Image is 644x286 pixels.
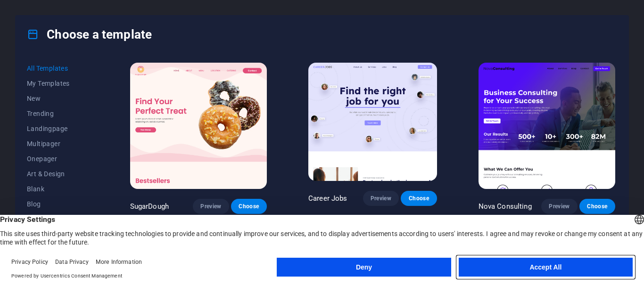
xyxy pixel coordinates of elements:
[231,199,267,214] button: Choose
[27,91,89,106] button: New
[27,200,89,208] span: Blog
[401,191,437,206] button: Choose
[27,155,89,163] span: Onepager
[27,110,89,117] span: Trending
[27,76,89,91] button: My Templates
[27,61,89,76] button: All Templates
[579,199,615,214] button: Choose
[27,80,89,87] span: My Templates
[27,170,89,178] span: Art & Design
[200,203,221,210] span: Preview
[27,151,89,166] button: Onepager
[541,199,577,214] button: Preview
[27,181,89,196] button: Blank
[27,136,89,151] button: Multipager
[130,202,169,211] p: SugarDough
[27,185,89,193] span: Blank
[408,195,429,202] span: Choose
[479,63,615,189] img: Nova Consulting
[27,106,89,121] button: Trending
[479,202,532,211] p: Nova Consulting
[193,199,229,214] button: Preview
[27,121,89,136] button: Landingpage
[27,140,89,147] span: Multipager
[308,194,347,203] p: Career Jobs
[27,212,89,227] button: Business
[27,125,89,132] span: Landingpage
[549,203,570,210] span: Preview
[308,63,437,181] img: Career Jobs
[587,203,608,210] span: Choose
[363,191,399,206] button: Preview
[27,95,89,102] span: New
[27,27,152,42] h4: Choose a template
[130,63,267,189] img: SugarDough
[27,65,89,72] span: All Templates
[239,203,259,210] span: Choose
[371,195,391,202] span: Preview
[27,196,89,212] button: Blog
[27,166,89,181] button: Art & Design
